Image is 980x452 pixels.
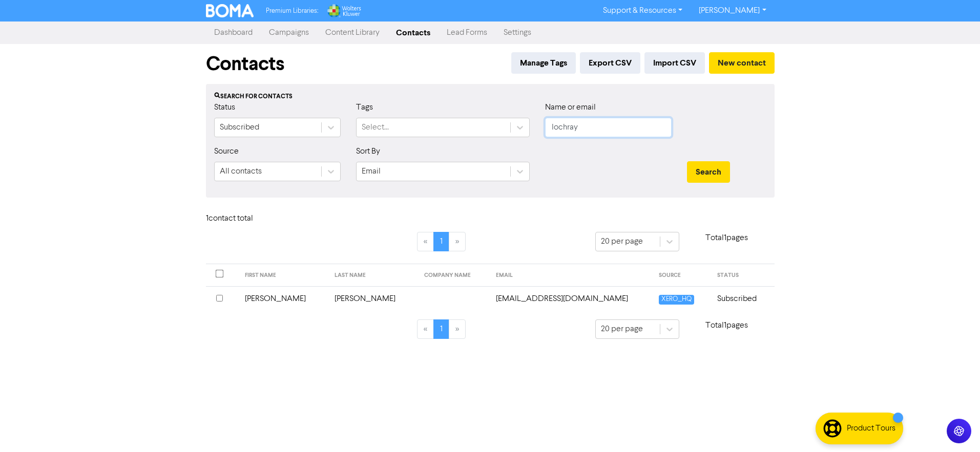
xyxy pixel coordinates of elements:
[214,145,239,158] label: Source
[439,23,495,43] a: Lead Forms
[433,232,449,251] a: Page 1 is your current page
[266,8,318,14] span: Premium Libraries:
[709,52,775,74] button: New contact
[679,319,775,332] p: Total 1 pages
[362,165,381,178] div: Email
[239,264,328,287] th: FIRST NAME
[239,286,328,311] td: [PERSON_NAME]
[418,264,490,287] th: COMPANY NAME
[220,165,262,178] div: All contacts
[356,101,373,114] label: Tags
[490,286,653,311] td: jenlochray@hotmail.com
[929,403,980,452] iframe: Chat Widget
[495,23,539,43] a: Settings
[214,101,235,114] label: Status
[644,52,705,74] button: Import CSV
[711,286,774,311] td: Subscribed
[261,23,317,43] a: Campaigns
[214,92,766,101] div: Search for contacts
[220,121,259,134] div: Subscribed
[601,323,643,335] div: 20 per page
[326,4,361,17] img: Wolters Kluwer
[659,295,694,305] span: XERO_HQ
[490,264,653,287] th: EMAIL
[679,232,775,244] p: Total 1 pages
[511,52,576,74] button: Manage Tags
[595,3,691,19] a: Support & Resources
[433,319,449,339] a: Page 1 is your current page
[691,3,774,19] a: [PERSON_NAME]
[545,101,596,114] label: Name or email
[206,23,261,43] a: Dashboard
[206,214,288,224] h6: 1 contact total
[601,235,643,248] div: 20 per page
[328,286,418,311] td: [PERSON_NAME]
[206,4,254,17] img: BOMA Logo
[687,161,730,183] button: Search
[388,23,439,43] a: Contacts
[206,52,284,76] h1: Contacts
[328,264,418,287] th: LAST NAME
[653,264,711,287] th: SOURCE
[711,264,774,287] th: STATUS
[356,145,380,158] label: Sort By
[362,121,389,134] div: Select...
[317,23,388,43] a: Content Library
[580,52,640,74] button: Export CSV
